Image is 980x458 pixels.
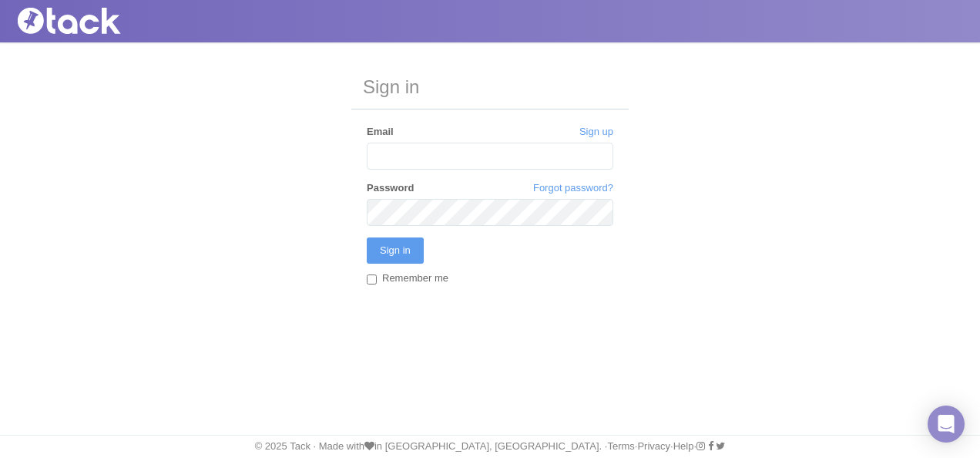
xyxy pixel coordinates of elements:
[533,181,613,195] a: Forgot password?
[579,125,613,139] a: Sign up
[367,237,424,264] input: Sign in
[637,440,670,452] a: Privacy
[4,439,976,453] div: © 2025 Tack · Made with in [GEOGRAPHIC_DATA], [GEOGRAPHIC_DATA]. · · · ·
[673,440,694,452] a: Help
[367,271,448,288] label: Remember me
[928,406,965,443] div: Open Intercom Messenger
[607,440,634,452] a: Terms
[12,8,166,34] img: Tack
[367,181,414,195] label: Password
[351,66,629,109] h3: Sign in
[367,125,394,139] label: Email
[367,274,377,285] input: Remember me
